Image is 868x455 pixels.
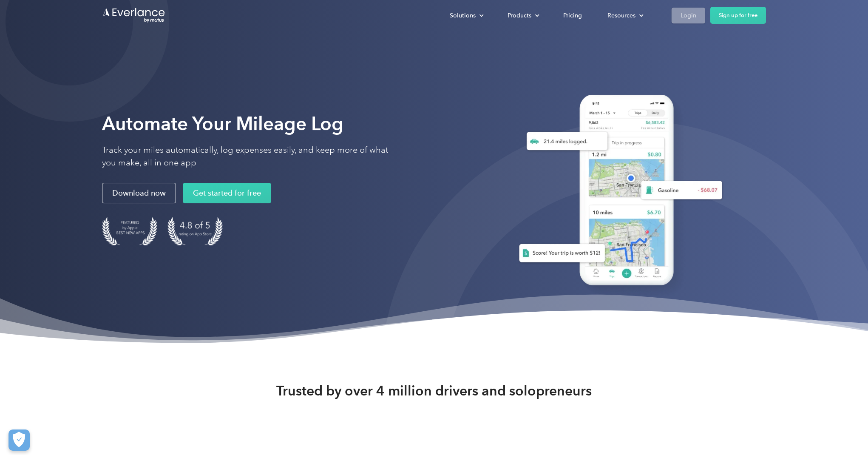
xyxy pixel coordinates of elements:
a: Login [672,8,705,23]
img: 4.9 out of 5 stars on the app store [167,217,223,246]
div: Products [499,8,546,23]
div: Pricing [563,10,582,21]
a: Get started for free [183,183,271,204]
p: Track your miles automatically, log expenses easily, and keep more of what you make, all in one app [102,144,400,170]
div: Solutions [450,10,476,21]
a: Pricing [555,8,590,23]
strong: Automate Your Mileage Log [102,112,343,135]
div: Resources [599,8,650,23]
a: Sign up for free [710,7,766,24]
a: Go to homepage [102,7,166,23]
div: Resources [607,10,635,21]
strong: Trusted by over 4 million drivers and solopreneurs [276,382,592,399]
button: Cookies Settings [9,429,30,451]
img: Badge for Featured by Apple Best New Apps [102,217,157,246]
div: Solutions [441,8,491,23]
div: Login [681,10,696,21]
img: Everlance, mileage tracker app, expense tracking app [505,86,729,298]
a: Download now [102,183,176,204]
div: Products [508,10,531,21]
